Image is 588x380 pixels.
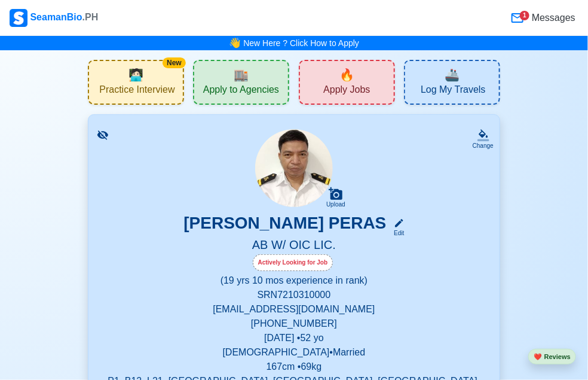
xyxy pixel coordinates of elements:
[82,12,99,22] span: .PH
[103,288,485,302] p: SRN 7210310000
[103,317,485,331] p: [PHONE_NUMBER]
[103,273,485,288] p: (19 yrs 10 mos experience in rank)
[103,345,485,360] p: [DEMOGRAPHIC_DATA] • Married
[473,141,494,150] div: Change
[243,38,359,48] a: New Here ? Click How to Apply
[10,9,27,27] img: Logo
[520,11,529,20] div: 1
[528,349,576,365] button: heartReviews
[389,229,405,238] div: Edit
[534,353,542,360] span: heart
[103,360,485,374] p: 167 cm • 69 kg
[10,9,98,27] div: SeamanBio
[183,213,386,238] h3: [PERSON_NAME] PERAS
[226,34,243,53] span: bell
[99,84,174,99] span: Practice Interview
[323,84,370,99] span: Apply Jobs
[445,66,460,84] span: travel
[203,84,279,99] span: Apply to Agencies
[128,66,143,84] span: interview
[234,66,249,84] span: agencies
[421,84,485,99] span: Log My Travels
[103,238,485,254] h5: AB W/ OIC LIC.
[103,331,485,345] p: [DATE] • 52 yo
[253,254,333,271] div: Actively Looking for Job
[529,11,575,25] span: Messages
[326,201,345,208] div: Upload
[339,66,354,84] span: new
[103,302,485,317] p: [EMAIL_ADDRESS][DOMAIN_NAME]
[163,57,186,68] div: New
